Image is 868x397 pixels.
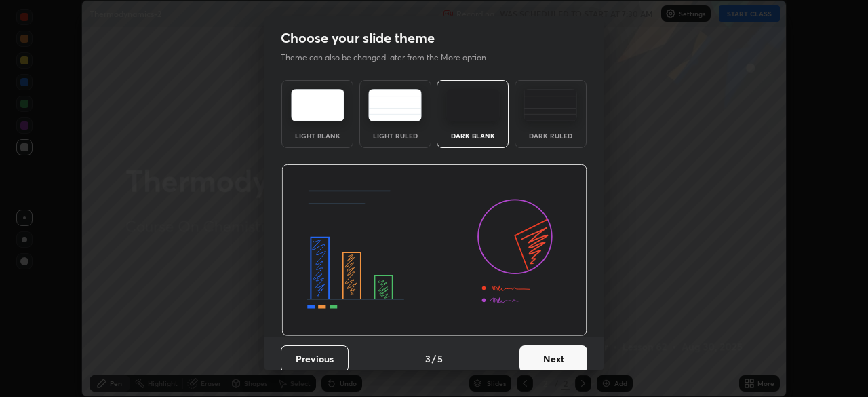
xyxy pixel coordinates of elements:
div: Light Blank [290,132,344,139]
button: Next [519,345,587,373]
h2: Choose your slide theme [281,29,435,47]
div: Dark Blank [446,132,500,139]
img: darkTheme.f0cc69e5.svg [446,89,500,121]
h4: 3 [425,352,431,366]
p: Theme can also be changed later from the More option [281,52,500,64]
div: Light Ruled [368,132,422,139]
img: darkThemeBanner.d06ce4a2.svg [281,164,587,337]
button: Previous [281,345,349,373]
h4: / [432,352,436,366]
div: Dark Ruled [524,132,578,139]
img: lightRuledTheme.5fabf969.svg [368,89,422,121]
h4: 5 [437,352,443,366]
img: lightTheme.e5ed3b09.svg [291,89,344,121]
img: darkRuledTheme.de295e13.svg [524,89,577,121]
